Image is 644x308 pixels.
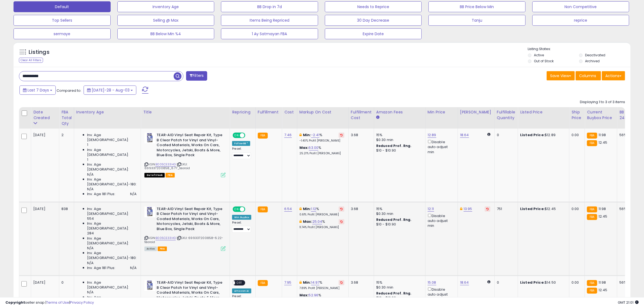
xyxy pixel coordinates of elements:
div: Disable auto adjust min [428,139,454,155]
span: FBA [166,173,175,178]
a: 18.64 [460,132,469,138]
div: Min Price [428,109,455,115]
span: Inv. Age [DEMOGRAPHIC_DATA]: [87,221,137,231]
span: [DATE]-28 - Aug-03 [92,87,130,93]
div: Ship Price [572,109,582,121]
div: 0.00 [572,207,580,211]
button: Filters [186,71,207,81]
button: Columns [576,71,601,80]
a: 13.95 [464,206,472,212]
div: $14.50 [520,280,565,285]
a: -2.41 [311,132,320,138]
div: 56% [619,133,637,137]
a: 12.89 [428,132,436,138]
div: BB Share 24h. [619,109,639,121]
div: 0 [61,280,70,285]
div: Current Buybox Price [587,109,615,121]
span: Inv. Age [DEMOGRAPHIC_DATA]: [87,280,137,290]
button: 1 Ay Satmayan FBA [221,28,318,39]
a: 7.95 [284,280,292,285]
button: Actions [602,71,625,80]
button: Selling @ Max [117,15,214,26]
p: 11.74% Profit [PERSON_NAME] [299,225,344,229]
div: $10 - $10.90 [376,148,421,153]
div: Preset: [232,294,251,307]
div: 751 [497,207,514,211]
span: FBA [158,247,167,251]
a: 6.54 [284,206,292,212]
b: Min: [303,280,311,285]
i: Revert to store-level Max Markup [340,220,343,223]
div: % [299,207,344,217]
b: Min: [303,206,311,211]
div: Disable auto adjust min [428,213,454,228]
button: Save View [547,71,575,80]
div: 15% [376,280,421,285]
div: FBA Total Qty [61,109,72,126]
span: | SKU: 699337200858-6.22-tearaid [144,236,223,244]
span: N/A [87,246,94,251]
span: Inv. Age [DEMOGRAPHIC_DATA]: [87,207,137,216]
button: Last 7 Days [19,86,56,95]
a: 52.96 [309,293,319,298]
small: FBA [258,133,268,139]
b: TEAR-AID Vinyl Seat Repair Kit, Type B Clear Patch for Vinyl and Vinyl-Coated Materials, Works On... [157,207,222,233]
div: % [299,293,344,303]
span: OFF [245,133,253,138]
a: 12.11 [428,206,434,212]
small: Amazon Fees. [376,115,379,120]
i: Revert to store-level Min Markup [340,208,343,210]
b: TEAR-AID Vinyl Seat Repair Kit, Type B Clear Patch for Vinyl and Vinyl-Coated Materials, Works On... [157,280,222,307]
p: Listing States: [528,47,630,52]
div: 0.00 [572,133,580,137]
b: Max: [299,145,309,150]
span: N/A [130,192,137,196]
a: Privacy Policy [70,300,94,305]
span: Inv. Age [DEMOGRAPHIC_DATA]-180: [87,177,137,187]
div: Fulfillable Quantity [497,109,516,121]
span: 11.98 [599,206,606,211]
span: Inv. Age [DEMOGRAPHIC_DATA]-180: [87,251,137,260]
div: 0 [497,280,514,285]
button: Inventory Age [117,1,214,12]
img: 513yXt3I8JL._SL40_.jpg [144,207,155,217]
button: BB Below Min %4 [117,28,214,39]
div: Cost [284,109,295,115]
span: Compared to: [57,88,81,93]
b: TEAR-AID Vinyl Seat Repair Kit, Type B Clear Patch for Vinyl and Vinyl-Coated Materials, Works On... [157,133,222,159]
div: $12.45 [520,207,565,211]
span: 12.45 [599,287,607,293]
span: N/A [87,290,94,295]
a: 18.64 [460,280,469,285]
div: % [299,280,344,290]
small: FBA [587,133,597,139]
button: Items Being Repriced [221,15,318,26]
div: % [299,219,344,229]
div: Repricing [232,109,253,115]
button: [DATE]-28 - Aug-03 [84,86,136,95]
span: 12.45 [599,214,607,219]
span: ON [233,207,240,211]
a: 14.97 [311,280,320,285]
button: Expire Date [325,28,422,39]
span: 12.45 [599,140,607,145]
a: B005CE33HG [156,162,176,167]
small: FBA [587,288,597,294]
div: $0.30 min [376,137,421,142]
div: 838 [61,207,70,211]
a: B005CE33HG [156,236,176,240]
div: $10 - $10.90 [376,296,421,300]
span: Inv. Age [DEMOGRAPHIC_DATA]: [87,133,137,142]
div: Listed Price [520,109,567,115]
div: Markup on Cost [299,109,346,115]
div: % [299,133,344,143]
button: reprice [532,15,629,26]
th: The percentage added to the cost of goods (COGS) that forms the calculator for Min & Max prices. [297,107,348,129]
h5: Listings [29,48,49,56]
b: Max: [299,293,309,298]
label: Active [534,53,544,57]
span: Inv. Age [DEMOGRAPHIC_DATA]: [87,236,137,246]
div: $0.30 min [376,285,421,290]
div: Fulfillment Cost [351,109,372,121]
span: Inv. Age 181 Plus: [87,192,115,196]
